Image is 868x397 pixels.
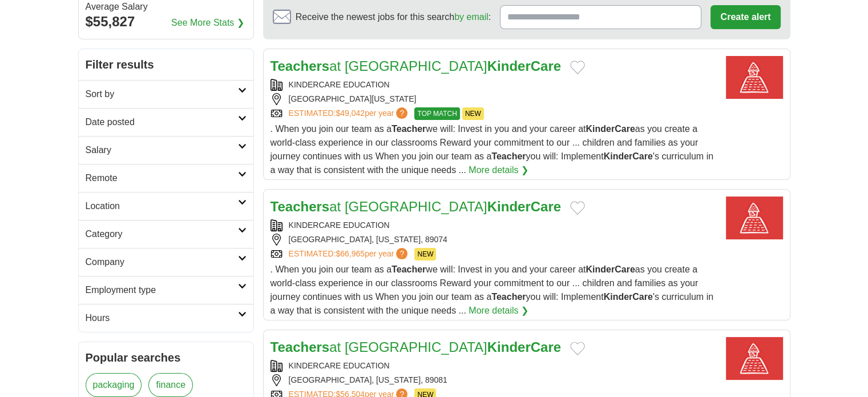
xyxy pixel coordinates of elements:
[296,10,491,24] span: Receive the newest jobs for this search :
[487,199,561,214] strong: KinderCare
[86,227,238,241] h2: Category
[289,361,390,370] a: KINDERCARE EDUCATION
[86,349,247,366] h2: Popular searches
[171,16,244,30] a: See More Stats ❯
[86,311,238,325] h2: Hours
[491,292,526,302] strong: Teacher
[586,124,635,134] strong: KinderCare
[79,80,253,108] a: Sort by
[271,374,717,386] div: [GEOGRAPHIC_DATA], [US_STATE], 89081
[487,58,561,74] strong: KinderCare
[414,248,436,260] span: NEW
[391,264,426,274] strong: Teacher
[289,220,390,230] a: KINDERCARE EDUCATION
[289,248,410,260] a: ESTIMATED:$66,965per year?
[86,373,142,397] a: packaging
[86,283,238,297] h2: Employment type
[570,61,585,74] button: Add to favorite jobs
[86,11,247,32] div: $55,827
[726,56,783,99] img: KinderCare Education logo
[271,58,330,74] strong: Teachers
[391,124,426,134] strong: Teacher
[271,199,562,214] a: Teachersat [GEOGRAPHIC_DATA]KinderCare
[86,199,238,213] h2: Location
[289,107,410,120] a: ESTIMATED:$49,042per year?
[86,2,247,11] div: Average Salary
[487,339,561,355] strong: KinderCare
[462,107,484,120] span: NEW
[79,136,253,164] a: Salary
[396,248,407,259] span: ?
[86,87,238,101] h2: Sort by
[289,80,390,89] a: KINDERCARE EDUCATION
[726,197,783,239] img: KinderCare Education logo
[271,339,562,355] a: Teachersat [GEOGRAPHIC_DATA]KinderCare
[336,249,365,258] span: $66,965
[79,108,253,136] a: Date posted
[271,339,330,355] strong: Teachers
[79,192,253,220] a: Location
[469,163,528,177] a: More details ❯
[86,255,238,269] h2: Company
[79,276,253,304] a: Employment type
[271,93,717,105] div: [GEOGRAPHIC_DATA][US_STATE]
[86,171,238,185] h2: Remote
[710,5,780,29] button: Create alert
[79,304,253,332] a: Hours
[726,337,783,380] img: KinderCare Education logo
[454,12,488,22] a: by email
[86,115,238,129] h2: Date posted
[604,292,653,302] strong: KinderCare
[79,248,253,276] a: Company
[271,234,717,246] div: [GEOGRAPHIC_DATA], [US_STATE], 89074
[271,199,330,214] strong: Teachers
[79,49,253,80] h2: Filter results
[271,124,713,175] span: . When you join our team as a we will: Invest in you and your career at as you create a world-cla...
[86,143,238,157] h2: Salary
[79,220,253,248] a: Category
[604,151,653,161] strong: KinderCare
[570,342,585,355] button: Add to favorite jobs
[396,107,407,119] span: ?
[414,107,459,120] span: TOP MATCH
[148,373,193,397] a: finance
[491,151,526,161] strong: Teacher
[336,109,365,118] span: $49,042
[271,58,562,74] a: Teachersat [GEOGRAPHIC_DATA]KinderCare
[586,264,635,274] strong: KinderCare
[469,304,528,318] a: More details ❯
[79,164,253,192] a: Remote
[271,264,713,315] span: . When you join our team as a we will: Invest in you and your career at as you create a world-cla...
[570,201,585,215] button: Add to favorite jobs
